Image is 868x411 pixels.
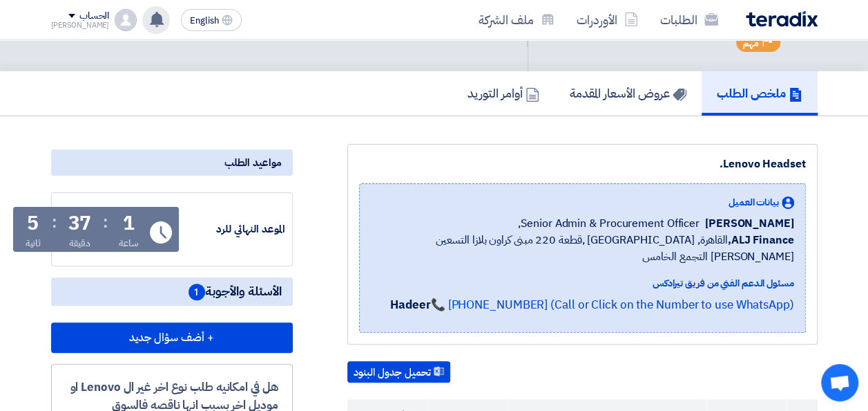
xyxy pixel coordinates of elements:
strong: Hadeer [390,296,430,313]
h5: أوامر التوريد [467,85,539,101]
div: الموعد النهائي للرد [182,221,285,237]
button: تحميل جدول البنود [347,361,450,383]
button: English [181,9,242,31]
h5: عروض الأسعار المقدمة [570,85,686,101]
span: English [190,16,219,26]
span: [PERSON_NAME] [705,215,794,232]
span: Senior Admin & Procurement Officer, [518,215,700,232]
span: مهم [743,37,759,50]
b: ALJ Finance, [728,232,794,248]
span: 1 [189,284,205,300]
div: 37 [68,214,92,233]
img: Teradix logo [746,11,818,27]
div: : [52,210,57,235]
div: [PERSON_NAME] [51,21,110,29]
div: Lenovo Headset. [359,156,806,172]
a: الأوردرات [566,3,649,36]
a: الطلبات [649,3,729,36]
div: ساعة [119,236,139,250]
span: القاهرة, [GEOGRAPHIC_DATA] ,قطعة 220 مبنى كراون بلازا التسعين [PERSON_NAME] التجمع الخامس [371,232,794,265]
div: مواعيد الطلب [51,149,293,176]
div: 1 [123,214,135,233]
div: Open chat [821,364,858,401]
span: الأسئلة والأجوبة [189,283,282,300]
span: بيانات العميل [729,195,779,210]
div: الحساب [79,10,109,22]
h5: ملخص الطلب [717,85,802,101]
a: عروض الأسعار المقدمة [554,71,702,116]
div: : [103,210,108,235]
a: 📞 [PHONE_NUMBER] (Call or Click on the Number to use WhatsApp) [431,296,794,313]
a: ملخص الطلب [702,71,818,116]
div: مسئول الدعم الفني من فريق تيرادكس [371,276,794,291]
button: + أضف سؤال جديد [51,322,293,353]
div: ثانية [26,236,41,250]
div: 5 [27,214,39,233]
a: أوامر التوريد [452,71,554,116]
img: profile_test.png [115,9,137,31]
a: ملف الشركة [467,3,566,36]
div: دقيقة [69,236,90,250]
